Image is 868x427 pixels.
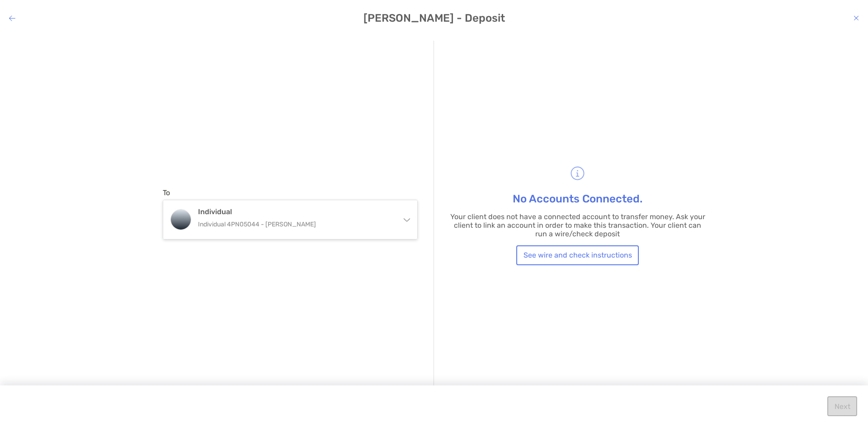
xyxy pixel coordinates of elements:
p: Your client does not have a connected account to transfer money. Ask your client to link an accou... [450,212,705,238]
label: To [163,188,170,197]
button: See wire and check instructions [516,245,639,265]
h4: Individual [198,207,393,216]
p: Individual 4PN05044 - [PERSON_NAME] [198,219,393,230]
img: Information Icon [567,163,588,183]
img: Individual [171,210,191,230]
h3: No Accounts Connected. [513,192,642,205]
